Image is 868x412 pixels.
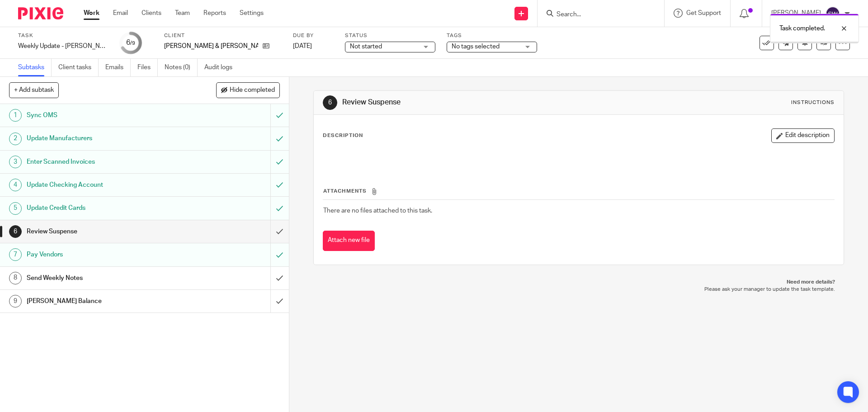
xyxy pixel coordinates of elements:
[84,9,99,18] a: Work
[323,132,363,139] p: Description
[323,189,367,194] span: Attachments
[203,9,226,18] a: Reports
[27,271,183,285] h1: Send Weekly Notes
[137,59,158,76] a: Files
[323,231,375,251] button: Attach new file
[240,9,264,18] a: Settings
[175,9,190,18] a: Team
[293,43,312,49] span: [DATE]
[323,95,337,110] div: 6
[27,132,183,145] h1: Update Manufacturers
[113,9,128,18] a: Email
[779,24,825,33] p: Task completed.
[216,82,280,98] button: Hide completed
[27,201,183,215] h1: Update Credit Cards
[323,208,432,214] span: There are no files attached to this task.
[27,225,183,238] h1: Review Suspense
[322,286,835,293] p: Please ask your manager to update the task template.
[27,248,183,261] h1: Pay Vendors
[126,38,135,48] div: 6
[771,128,835,143] button: Edit description
[27,155,183,169] h1: Enter Scanned Invoices
[105,59,131,76] a: Emails
[27,178,183,192] h1: Update Checking Account
[164,32,282,39] label: Client
[9,133,22,145] div: 2
[18,32,108,39] label: Task
[322,279,835,286] p: Need more details?
[452,43,500,50] span: No tags selected
[826,6,840,21] img: svg%3E
[293,32,334,39] label: Due by
[9,248,22,261] div: 7
[164,42,258,51] p: [PERSON_NAME] & [PERSON_NAME]
[18,42,108,51] div: Weekly Update - [PERSON_NAME]
[9,109,22,122] div: 1
[27,294,183,308] h1: [PERSON_NAME] Balance
[350,43,382,50] span: Not started
[9,179,22,191] div: 4
[9,272,22,284] div: 8
[27,109,183,122] h1: Sync OMS
[342,98,598,107] h1: Review Suspense
[791,99,835,106] div: Instructions
[230,87,275,94] span: Hide completed
[130,41,135,46] small: /9
[204,59,239,76] a: Audit logs
[345,32,435,39] label: Status
[18,59,52,76] a: Subtasks
[165,59,198,76] a: Notes (0)
[58,59,99,76] a: Client tasks
[9,295,22,308] div: 9
[9,82,59,98] button: + Add subtask
[9,156,22,168] div: 3
[18,7,63,19] img: Pixie
[142,9,161,18] a: Clients
[18,42,108,51] div: Weekly Update - Browning
[9,202,22,215] div: 5
[9,225,22,238] div: 6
